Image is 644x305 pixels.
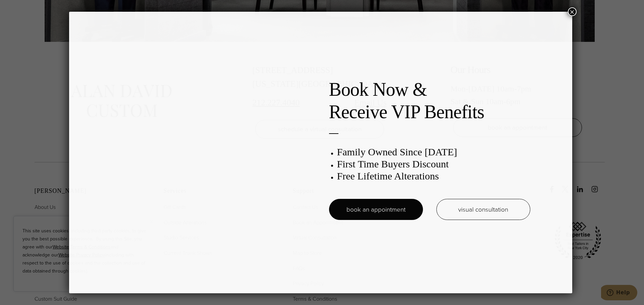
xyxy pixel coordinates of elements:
h3: Free Lifetime Alterations [337,170,530,182]
h2: Book Now & Receive VIP Benefits [329,78,530,123]
h3: First Time Buyers Discount [337,158,530,170]
span: Help [15,5,29,11]
a: book an appointment [329,199,423,220]
h3: Family Owned Since [DATE] [337,146,530,158]
a: visual consultation [436,199,530,220]
button: Close [568,7,577,16]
